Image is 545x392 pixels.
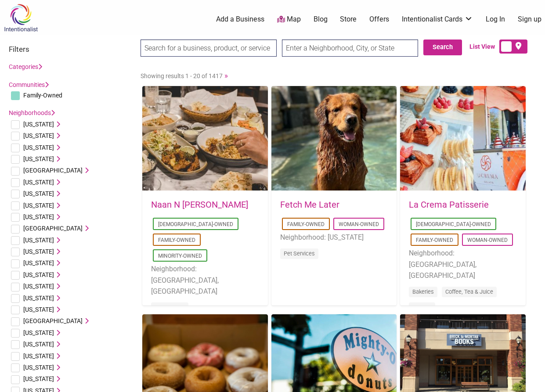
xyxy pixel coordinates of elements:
span: [US_STATE] [23,190,54,197]
span: [US_STATE] [23,179,54,186]
li: Neighborhood: [GEOGRAPHIC_DATA], [GEOGRAPHIC_DATA] [151,263,259,297]
h3: Filters [9,45,132,54]
a: La Crema Patisserie [409,199,489,210]
span: [US_STATE] [23,271,54,278]
a: [DEMOGRAPHIC_DATA]-Owned [158,221,233,227]
span: [US_STATE] [23,202,54,209]
span: [US_STATE] [23,341,54,348]
span: [US_STATE] [23,237,54,244]
a: Coffee, Tea & Juice [445,288,493,295]
a: Minority-Owned [158,253,202,259]
span: [US_STATE] [23,352,54,360]
a: Offers [369,14,389,24]
span: [US_STATE] [23,329,54,336]
a: Family-Owned [158,237,195,243]
a: Map [277,14,301,25]
a: Neighborhoods [9,109,55,116]
li: Neighborhood: [GEOGRAPHIC_DATA], [GEOGRAPHIC_DATA] [409,248,517,281]
a: Categories [9,63,42,70]
span: List View [469,42,499,51]
span: [US_STATE] [23,132,54,139]
a: Fetch Me Later [280,199,339,210]
a: Dessert [412,304,432,311]
li: Neighborhood: [US_STATE] [280,232,388,243]
span: [US_STATE] [23,213,54,220]
a: Blog [314,14,328,24]
input: Search for a business, product, or service [141,40,277,57]
a: Intentionalist Cards [402,14,473,24]
span: [US_STATE] [23,306,54,313]
a: Family-Owned [416,237,453,243]
span: Showing results 1 - 20 of 1417 [141,72,223,79]
a: Store [340,14,357,24]
a: Log In [486,14,505,24]
a: Communities [9,81,49,88]
span: Family-Owned [23,92,62,99]
span: [US_STATE] [23,144,54,151]
span: [US_STATE] [23,121,54,128]
input: Enter a Neighborhood, City, or State [282,40,418,57]
a: Sign up [518,14,541,24]
span: [US_STATE] [23,259,54,266]
a: Restaurants [155,304,185,311]
a: Pet Services [284,250,315,257]
span: [US_STATE] [23,375,54,382]
a: » [224,71,228,80]
span: [US_STATE] [23,295,54,302]
a: [DEMOGRAPHIC_DATA]-Owned [416,221,491,227]
span: [GEOGRAPHIC_DATA] [23,225,83,232]
button: Search [423,40,462,55]
span: [US_STATE] [23,155,54,162]
a: Bakeries [412,288,434,295]
a: Add a Business [216,14,264,24]
span: [US_STATE] [23,248,54,255]
a: Woman-Owned [467,237,508,243]
span: [US_STATE] [23,283,54,290]
a: Woman-Owned [339,221,379,227]
a: Family-Owned [287,221,325,227]
span: [GEOGRAPHIC_DATA] [23,317,83,324]
span: [US_STATE] [23,364,54,371]
a: Naan N [PERSON_NAME] [151,199,248,210]
span: [GEOGRAPHIC_DATA] [23,167,83,174]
